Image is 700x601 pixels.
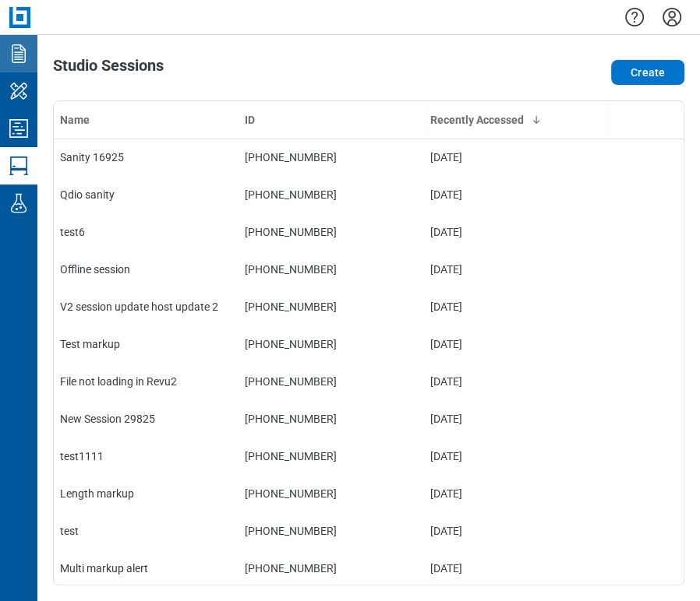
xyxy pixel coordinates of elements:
[60,561,232,576] div: Multi markup alert
[424,550,609,587] td: [DATE]
[60,523,232,539] div: test
[424,325,609,363] td: [DATE]
[60,299,232,315] div: V2 session update host update 2
[239,512,423,550] td: [PHONE_NUMBER]
[239,213,423,251] td: [PHONE_NUMBER]
[424,400,609,438] td: [DATE]
[424,512,609,550] td: [DATE]
[424,213,609,251] td: [DATE]
[424,251,609,288] td: [DATE]
[239,400,423,438] td: [PHONE_NUMBER]
[6,153,31,178] svg: Studio Sessions
[6,41,31,66] svg: Documents
[611,60,684,85] button: Create
[239,288,423,325] td: [PHONE_NUMBER]
[424,363,609,400] td: [DATE]
[424,288,609,325] td: [DATE]
[60,374,232,389] div: File not loading in Revu2
[60,486,232,501] div: Length markup
[239,176,423,213] td: [PHONE_NUMBER]
[239,438,423,475] td: [PHONE_NUMBER]
[239,325,423,363] td: [PHONE_NUMBER]
[60,262,232,277] div: Offline session
[239,139,423,176] td: [PHONE_NUMBER]
[60,411,232,427] div: New Session 29825
[424,438,609,475] td: [DATE]
[239,363,423,400] td: [PHONE_NUMBER]
[60,224,232,240] div: test6
[424,139,609,176] td: [DATE]
[60,187,232,202] div: Qdio sanity
[424,176,609,213] td: [DATE]
[424,475,609,512] td: [DATE]
[239,475,423,512] td: [PHONE_NUMBER]
[239,550,423,587] td: [PHONE_NUMBER]
[6,79,31,104] svg: My Workspace
[239,251,423,288] td: [PHONE_NUMBER]
[430,112,603,128] div: Recently Accessed
[659,4,684,30] button: Settings
[60,112,232,128] div: Name
[245,112,417,128] div: ID
[60,336,232,352] div: Test markup
[60,149,232,165] div: Sanity 16925
[60,448,232,464] div: test1111
[53,57,164,82] h1: Studio Sessions
[6,191,31,216] svg: Labs
[6,116,31,141] svg: Studio Projects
